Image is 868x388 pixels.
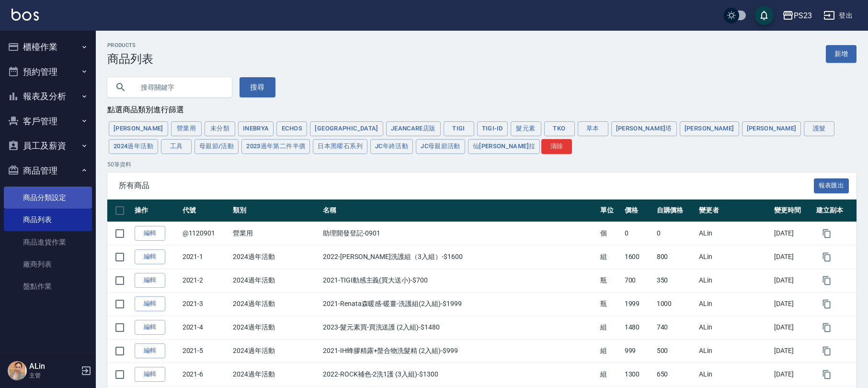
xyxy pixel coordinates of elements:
button: Inebrya [238,121,274,136]
td: [DATE] [772,339,814,363]
td: 2024過年活動 [230,269,320,292]
td: 2021-IH蜂膠精露+螯合物洗髮精 (2入組)-$999 [320,339,597,363]
button: JeanCare店販 [386,121,441,136]
td: 個 [598,222,622,245]
button: 員工及薪資 [4,133,92,158]
td: 1999 [622,292,654,316]
th: 類別 [230,200,320,222]
div: PS23 [794,10,812,22]
h5: ALin [29,362,78,371]
button: 報表及分析 [4,84,92,109]
a: 報表匯出 [814,180,849,189]
td: 800 [654,245,697,269]
td: 2024過年活動 [230,316,320,339]
a: 新增 [826,45,857,63]
button: 未分類 [205,121,235,136]
td: 2021-TIGI動感主義(買大送小)-$700 [320,269,597,292]
div: 點選商品類別進行篩選 [107,105,857,115]
h3: 商品列表 [107,52,153,66]
td: 組 [598,339,622,363]
input: 搜尋關鍵字 [134,74,224,100]
td: 1480 [622,316,654,339]
a: 廠商列表 [4,253,92,275]
td: 2024過年活動 [230,363,320,386]
td: 350 [654,269,697,292]
td: 0 [654,222,697,245]
button: 清除 [541,139,572,154]
h2: Products [107,42,153,48]
button: JC母親節活動 [416,139,465,154]
button: 預約管理 [4,59,92,84]
th: 變更者 [697,200,772,222]
th: 單位 [598,200,622,222]
button: 護髮 [804,121,834,136]
td: 999 [622,339,654,363]
td: ALin [697,245,772,269]
button: 登出 [820,7,857,24]
td: 740 [654,316,697,339]
button: 工具 [161,139,192,154]
button: 仙[PERSON_NAME]拉 [468,139,540,154]
th: 價格 [622,200,654,222]
td: ALin [697,292,772,316]
a: 編輯 [135,367,165,382]
td: 2021-3 [180,292,231,316]
td: [DATE] [772,292,814,316]
td: 2024過年活動 [230,245,320,269]
button: 報表匯出 [814,178,849,193]
button: [PERSON_NAME] [109,121,168,136]
td: ALin [697,339,772,363]
td: 650 [654,363,697,386]
a: 編輯 [135,343,165,358]
button: 櫃檯作業 [4,35,92,59]
td: 0 [622,222,654,245]
button: TIGI [444,121,474,136]
td: 2021-5 [180,339,231,363]
button: 客戶管理 [4,109,92,134]
p: 50 筆資料 [107,160,857,169]
td: ALin [697,269,772,292]
a: 編輯 [135,296,165,311]
button: 營業用 [171,121,202,136]
button: 2023過年第二件半價 [241,139,310,154]
button: [PERSON_NAME]塔 [611,121,677,136]
th: 建立副本 [814,200,857,222]
td: 瓶 [598,292,622,316]
a: 商品進貨作業 [4,231,92,253]
td: 2021-6 [180,363,231,386]
td: @1120901 [180,222,231,245]
a: 商品分類設定 [4,187,92,209]
td: ALin [697,316,772,339]
th: 自購價格 [654,200,697,222]
button: save [754,6,774,25]
th: 名稱 [320,200,597,222]
p: 主管 [29,371,78,380]
a: 編輯 [135,273,165,288]
td: [DATE] [772,316,814,339]
td: 2021-Renata森暖感-暖薑-洗護組(2入組)-$1999 [320,292,597,316]
span: 所有商品 [119,181,814,190]
img: Logo [11,9,39,21]
td: 瓶 [598,269,622,292]
button: JC年終活動 [370,139,413,154]
a: 商品列表 [4,209,92,231]
td: 1000 [654,292,697,316]
button: PS23 [778,6,816,25]
td: ALin [697,222,772,245]
button: 母親節/活動 [194,139,239,154]
button: [PERSON_NAME] [742,121,801,136]
img: Person [8,361,27,380]
td: 700 [622,269,654,292]
button: [PERSON_NAME] [680,121,739,136]
button: TIGI-ID [477,121,508,136]
td: 2023-髮元素買-買洗送護 (2入組)-$1480 [320,316,597,339]
button: TKO [544,121,575,136]
td: 組 [598,363,622,386]
a: 盤點作業 [4,275,92,297]
th: 代號 [180,200,231,222]
td: [DATE] [772,269,814,292]
button: [GEOGRAPHIC_DATA] [310,121,383,136]
td: 2022-ROCK補色-2洗1護 (3入組)-$1300 [320,363,597,386]
th: 變更時間 [772,200,814,222]
button: Echos [276,121,307,136]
